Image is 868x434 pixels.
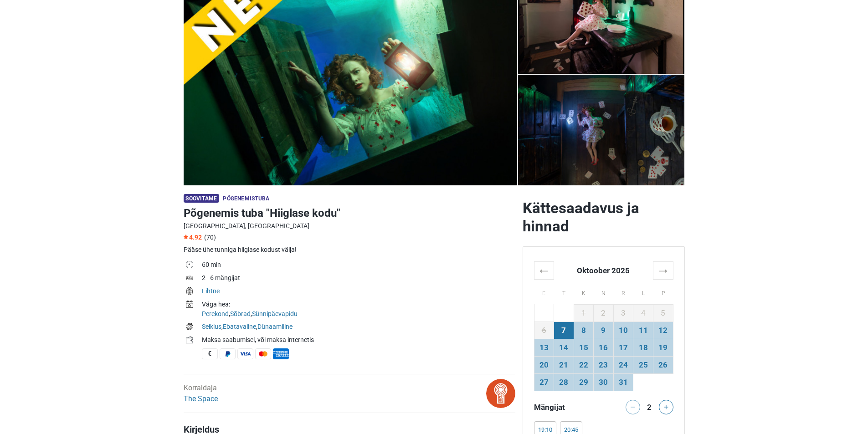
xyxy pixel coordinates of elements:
[633,356,653,373] td: 25
[574,339,594,356] td: 15
[223,323,256,330] a: Ebatavaline
[653,322,673,339] td: 12
[202,299,515,321] td: , ,
[594,339,614,356] td: 16
[184,245,515,255] div: Pääse ühe tunniga hiiglase kodust välja!
[255,348,271,359] span: MasterCard
[653,304,673,322] td: 5
[653,356,673,373] td: 26
[574,304,594,322] td: 1
[534,356,554,373] td: 20
[202,272,515,286] td: 2 - 6 mängijat
[633,279,653,304] th: L
[594,356,614,373] td: 23
[534,279,554,304] th: E
[184,234,202,241] span: 4.92
[184,205,515,221] h1: Põgenemis tuba "Hiiglase kodu"
[184,394,218,403] a: The Space
[574,373,594,391] td: 29
[574,279,594,304] th: K
[202,335,515,345] div: Maksa saabumisel, või maksa internetis
[202,287,220,295] a: Lihtne
[202,348,218,359] span: Sularaha
[237,348,253,359] span: Visa
[594,279,614,304] th: N
[633,322,653,339] td: 11
[564,426,578,434] div: 20:45
[574,322,594,339] td: 8
[534,261,554,279] th: ←
[230,310,251,317] a: Sõbrad
[202,300,515,309] div: Väga hea:
[523,199,685,235] h2: Kättesaadavus ja hinnad
[220,348,236,359] span: PayPal
[273,348,289,359] span: American Express
[554,279,574,304] th: T
[554,356,574,373] td: 21
[518,75,685,185] img: Põgenemis tuba "Hiiglase kodu" photo 5
[530,400,604,414] div: Mängijat
[184,383,218,404] div: Korraldaja
[554,339,574,356] td: 14
[184,221,515,231] div: [GEOGRAPHIC_DATA], [GEOGRAPHIC_DATA]
[534,373,554,391] td: 27
[594,304,614,322] td: 2
[534,322,554,339] td: 6
[223,195,269,202] span: Põgenemistuba
[534,339,554,356] td: 13
[594,373,614,391] td: 30
[184,235,188,239] img: Star
[204,234,216,241] span: (70)
[653,261,673,279] th: →
[554,322,574,339] td: 7
[202,323,221,330] a: Seiklus
[633,304,653,322] td: 4
[613,304,633,322] td: 3
[202,259,515,272] td: 60 min
[613,339,633,356] td: 17
[554,261,653,279] th: Oktoober 2025
[613,279,633,304] th: R
[486,379,515,408] img: bitmap.png
[574,356,594,373] td: 22
[184,194,220,203] span: Soovitame
[633,339,653,356] td: 18
[594,322,614,339] td: 9
[252,310,298,317] a: Sünnipäevapidu
[257,323,293,330] a: Dünaamiline
[202,310,229,317] a: Perekond
[653,339,673,356] td: 19
[653,279,673,304] th: P
[202,321,515,334] td: , ,
[613,373,633,391] td: 31
[554,373,574,391] td: 28
[613,356,633,373] td: 24
[518,75,685,185] a: Põgenemis tuba "Hiiglase kodu" photo 4
[644,400,655,413] div: 2
[538,426,552,434] div: 19:10
[613,322,633,339] td: 10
